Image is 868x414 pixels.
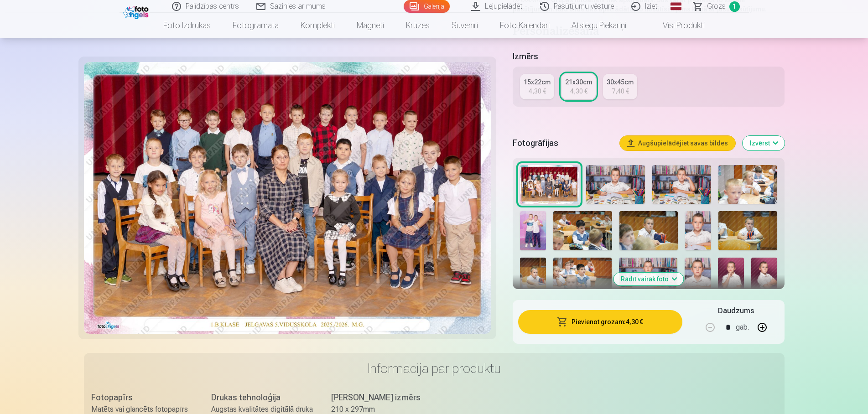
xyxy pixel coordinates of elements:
a: Atslēgu piekariņi [561,13,637,38]
a: Suvenīri [441,13,489,38]
a: Krūzes [395,13,441,38]
div: Fotopapīrs [91,391,193,404]
div: 21x30cm [565,78,592,87]
a: 21x30cm4,30 € [561,74,596,99]
h5: Daudzums [718,305,754,316]
div: 15x22cm [524,78,551,87]
div: Drukas tehnoloģija [211,391,313,404]
button: Izvērst [743,136,785,150]
div: gab. [736,316,749,338]
button: Augšupielādējiet savas bildes [620,136,735,150]
div: 4,30 € [570,87,587,96]
a: Komplekti [290,13,346,38]
div: [PERSON_NAME] izmērs [331,391,433,404]
a: 15x22cm4,30 € [520,74,554,99]
a: Visi produkti [637,13,716,38]
div: 4,30 € [529,87,546,96]
h5: Izmērs [513,50,784,63]
a: Foto izdrukas [152,13,222,38]
div: 30x45cm [607,78,634,87]
a: Foto kalendāri [489,13,561,38]
h3: Informācija par produktu [91,360,777,377]
a: Fotogrāmata [222,13,290,38]
a: 30x45cm7,40 € [603,74,637,99]
span: 1 [729,1,740,12]
button: Rādīt vairāk foto [613,273,683,285]
div: 7,40 € [612,87,629,96]
button: Pievienot grozam:4,30 € [518,310,682,334]
span: Grozs [707,1,726,12]
h5: Fotogrāfijas [513,137,612,150]
a: Magnēti [346,13,395,38]
img: /fa1 [123,4,151,19]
